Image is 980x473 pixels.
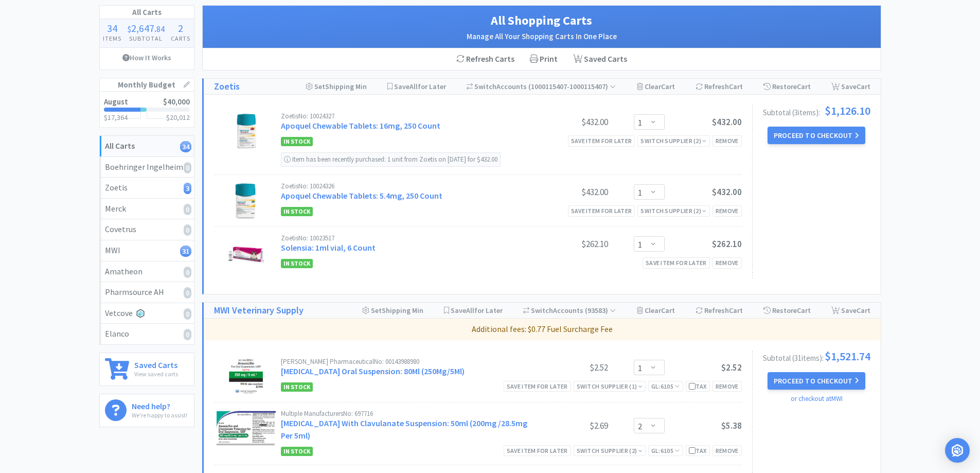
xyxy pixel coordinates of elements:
div: Print [522,48,565,70]
a: Apoquel Chewable Tablets: 5.4mg, 250 Count [281,190,442,201]
h2: August [104,98,128,106]
div: Item has been recently purchased: 1 unit from Zoetis on [DATE] for $432.00 [281,152,501,167]
i: 0 [184,224,191,236]
div: Save item for later [568,205,635,216]
a: Vetcove0 [100,303,194,324]
div: $432.00 [531,186,608,198]
p: We're happy to assist! [132,410,187,420]
h1: All Shopping Carts [213,11,870,30]
p: View saved carts [134,369,178,379]
div: Open Intercom Messenger [945,438,970,463]
a: Saved Carts [565,48,635,70]
i: 0 [184,329,191,340]
h1: All Carts [100,6,194,19]
a: MWI Veterinary Supply [214,303,304,318]
span: Set [314,82,325,91]
div: Zoetis No: 10024327 [281,113,531,119]
i: 0 [184,204,191,215]
span: Cart [797,82,811,91]
a: Saved CartsView saved carts [99,353,194,386]
div: Subtotal ( 3 item s ): [763,105,870,116]
span: $1,126.10 [825,105,870,116]
a: MWI31 [100,240,194,261]
span: $ [128,24,131,34]
div: Save item for later [504,445,571,456]
div: Subtotal ( 31 item s ): [763,351,870,362]
a: Covetrus0 [100,219,194,240]
div: Accounts [467,79,616,94]
span: GL: 6105 [651,382,680,390]
h6: Saved Carts [134,358,178,369]
a: Zoetis3 [100,178,194,199]
div: Zoetis No: 10024326 [281,183,531,189]
div: Tax [689,446,707,456]
span: 2,647 [131,22,154,34]
div: Save [831,79,870,94]
h6: Need help? [132,399,187,410]
div: Vetcove [105,307,189,320]
div: Shipping Min [306,79,367,94]
div: Clear [637,79,675,94]
div: Merck [105,202,189,216]
a: How It Works [100,48,194,67]
span: Switch [531,306,553,315]
div: Multiple Manufacturers No: 697716 [281,410,531,417]
div: Remove [712,205,742,216]
span: Save for Later [451,306,503,315]
div: Remove [712,445,742,456]
i: 34 [180,141,191,152]
img: 77f230a4f4b04af59458bd3fed6a6656_494019.png [228,235,264,271]
a: All Carts34 [100,136,194,157]
span: Switch [474,82,496,91]
a: Zoetis [214,79,240,94]
a: Apoquel Chewable Tablets: 16mg, 250 Count [281,120,440,131]
div: MWI [105,244,189,257]
a: [MEDICAL_DATA] With Clavulanate Suspension: 50ml (200mg /28.5mg Per 5ml) [281,418,527,441]
span: 20,012 [170,113,190,122]
span: Cart [661,306,675,315]
span: ( 1000115407-1000115407 ) [527,82,616,91]
a: [MEDICAL_DATA] Oral Suspension: 80Ml (250Mg/5Ml) [281,366,465,376]
span: 84 [156,24,165,34]
a: Amatheon0 [100,261,194,283]
span: $17,364 [104,113,128,122]
span: $40,000 [163,97,190,107]
img: fc146469712d45738f4d6797b6cd308c_598477.png [228,113,264,149]
div: Shipping Min [362,303,423,318]
div: Save [831,303,870,318]
span: $1,521.74 [825,351,870,362]
i: 0 [184,162,191,173]
div: Restore [763,79,811,94]
div: Pharmsource AH [105,286,189,299]
span: $432.00 [712,186,742,198]
div: Switch Supplier ( 2 ) [640,206,706,216]
span: GL: 6105 [651,447,680,454]
a: Merck0 [100,199,194,220]
img: cf41800747604506b9a41acab923bcf6_260835.png [216,410,276,446]
i: 0 [184,267,191,278]
div: Switch Supplier ( 2 ) [577,446,643,456]
div: Accounts [523,303,616,318]
span: Cart [797,306,811,315]
img: 52f3cfea20be4da9bd0773a3796c67f0_598476.png [228,183,264,219]
span: In Stock [281,207,313,216]
span: 2 [178,22,183,34]
a: Pharmsource AH0 [100,282,194,303]
span: In Stock [281,137,313,146]
div: Switch Supplier ( 1 ) [577,381,643,391]
div: Elanco [105,327,189,341]
h4: Carts [168,33,193,43]
div: $432.00 [531,116,608,128]
i: 3 [184,183,191,194]
h4: Items [100,33,124,43]
div: Covetrus [105,223,189,236]
div: Switch Supplier ( 2 ) [640,136,706,146]
div: Refresh [696,79,743,94]
p: Additional fees: $0.77 Fuel Surcharge Fee [208,323,877,336]
a: Solensia: 1ml vial, 6 Count [281,242,376,253]
div: Restore [763,303,811,318]
div: $262.10 [531,238,608,250]
div: Boehringer Ingelheim [105,161,189,174]
h1: Monthly Budget [100,78,194,92]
